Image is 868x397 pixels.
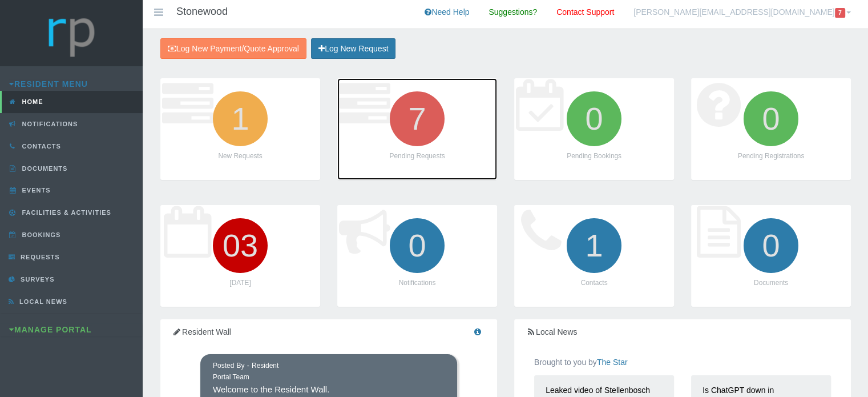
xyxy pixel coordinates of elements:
div: Posted By - Resident Portal Team [213,360,278,383]
a: 0 Documents [691,205,851,306]
a: 7 Pending Requests [337,78,497,179]
a: 0 Pending Registrations [691,78,851,179]
span: Notifications [19,121,78,127]
span: Local News [17,298,67,305]
i: 0 [385,214,449,278]
h5: Resident Wall [172,328,486,336]
a: 1 Contacts [514,205,674,306]
span: Surveys [18,276,54,283]
p: Documents [703,278,839,288]
span: Bookings [19,231,61,238]
span: 7 [835,8,845,18]
p: Contacts [526,278,663,288]
p: Pending Registrations [703,151,839,162]
span: Events [19,187,51,194]
i: 1 [562,214,626,278]
i: 0 [562,87,626,151]
a: 0 Notifications [337,205,497,306]
span: Facilities & Activities [19,209,111,216]
a: Resident Menu [9,79,88,89]
i: 0 [739,214,803,278]
p: [DATE] [172,278,309,288]
i: 0 [739,87,803,151]
span: Documents [19,165,68,172]
p: Pending Bookings [526,151,663,162]
p: New Requests [172,151,309,162]
i: 1 [208,87,272,151]
p: Pending Requests [349,151,486,162]
span: Requests [18,254,60,260]
i: 03 [208,214,272,278]
span: Home [19,98,43,105]
h4: Stonewood [176,6,228,18]
a: 1 New Requests [160,78,320,179]
span: Contacts [19,143,61,150]
a: Log New Request [311,38,395,59]
p: Brought to you by [534,356,831,369]
i: 7 [385,87,449,151]
a: Log New Payment/Quote Approval [160,38,306,59]
a: The Star [597,358,628,367]
h5: Local News [526,328,839,336]
p: Notifications [349,278,486,288]
a: 0 Pending Bookings [514,78,674,179]
a: Manage Portal [9,325,92,334]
